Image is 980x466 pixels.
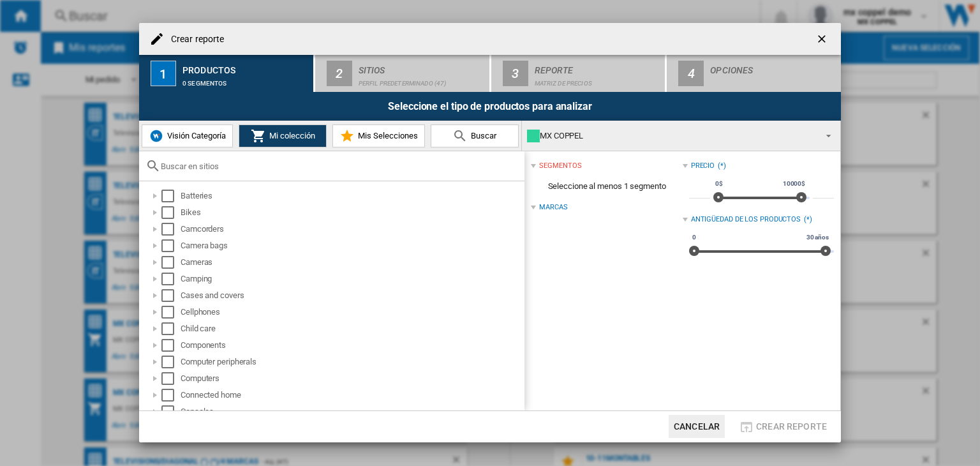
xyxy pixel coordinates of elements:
[149,128,164,144] img: wiser-icon-blue.png
[181,339,523,352] div: Components
[691,161,715,171] div: Precio
[667,55,841,92] button: 4 Opciones
[161,339,181,352] md-checkbox: Select
[332,124,425,147] button: Mis Selecciones
[181,289,523,302] div: Cases and covers
[535,73,660,87] div: Matriz de precios
[181,405,523,418] div: Consoles
[359,73,484,87] div: Perfil predeterminado (47)
[690,232,698,243] span: 0
[539,161,581,171] div: segmentos
[151,61,176,86] div: 1
[805,232,831,243] span: 30 años
[161,389,181,402] md-checkbox: Select
[181,239,523,252] div: Camera bags
[669,415,725,438] button: Cancelar
[710,60,836,73] div: Opciones
[468,131,496,140] span: Buscar
[161,256,181,269] md-checkbox: Select
[181,273,523,285] div: Camping
[181,223,523,236] div: Camcorders
[315,55,491,92] button: 2 Sitios Perfil predeterminado (47)
[735,415,831,438] button: Crear reporte
[359,60,484,73] div: Sitios
[142,124,233,147] button: Visión Categoría
[161,223,181,236] md-checkbox: Select
[182,73,308,87] div: 0 segmentos
[181,256,523,269] div: Cameras
[161,356,181,368] md-checkbox: Select
[139,92,841,121] div: Seleccione el tipo de productos para analizar
[161,322,181,335] md-checkbox: Select
[266,131,315,140] span: Mi colección
[810,26,836,52] button: getI18NText('BUTTONS.CLOSE_DIALOG')
[491,55,667,92] button: 3 Reporte Matriz de precios
[713,179,725,189] span: 0$
[431,124,519,147] button: Buscar
[161,273,181,285] md-checkbox: Select
[161,405,181,418] md-checkbox: Select
[527,127,815,145] div: MX COPPEL
[161,289,181,302] md-checkbox: Select
[181,356,523,368] div: Computer peripherals
[781,179,807,189] span: 10000$
[181,306,523,319] div: Cellphones
[535,60,660,73] div: Reporte
[815,33,831,48] ng-md-icon: getI18NText('BUTTONS.CLOSE_DIALOG')
[165,33,224,46] h4: Crear reporte
[181,322,523,335] div: Child care
[139,55,315,92] button: 1 Productos 0 segmentos
[161,206,181,219] md-checkbox: Select
[161,190,181,202] md-checkbox: Select
[327,61,352,86] div: 2
[161,306,181,319] md-checkbox: Select
[678,61,704,86] div: 4
[181,190,523,202] div: Batteries
[182,60,308,73] div: Productos
[164,131,226,140] span: Visión Categoría
[355,131,418,140] span: Mis Selecciones
[691,214,801,225] div: Antigüedad de los productos
[161,372,181,385] md-checkbox: Select
[239,124,327,147] button: Mi colección
[181,389,523,402] div: Connected home
[161,239,181,252] md-checkbox: Select
[181,206,523,219] div: Bikes
[161,162,518,171] input: Buscar en sitios
[756,421,827,432] span: Crear reporte
[531,174,682,199] span: Seleccione al menos 1 segmento
[503,61,528,86] div: 3
[181,372,523,385] div: Computers
[539,202,567,213] div: Marcas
